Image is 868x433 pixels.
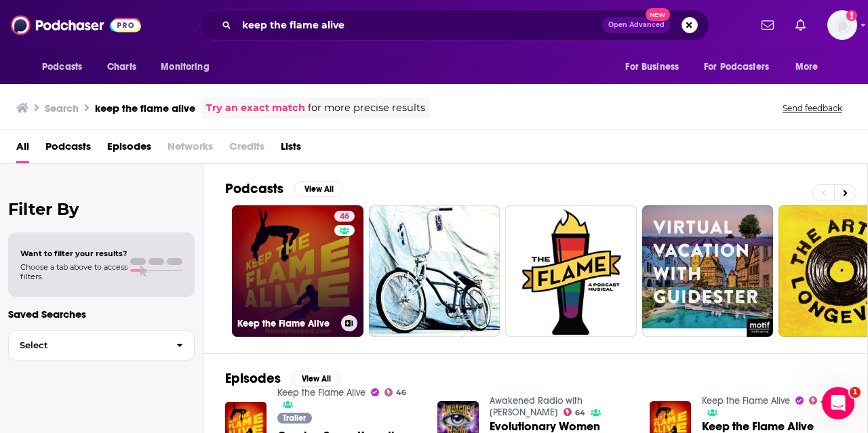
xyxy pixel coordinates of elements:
[237,14,602,36] input: Search podcasts, credits, & more...
[822,387,854,419] iframe: Intercom live chat
[704,58,769,77] span: For Podcasters
[199,9,709,41] div: Search podcasts, credits, & more...
[575,410,585,416] span: 64
[821,398,831,405] span: 46
[795,58,818,77] span: More
[16,136,29,163] a: All
[616,54,696,80] button: open menu
[8,199,195,219] h2: Filter By
[95,102,195,115] h3: keep the flame alive
[827,10,857,40] button: Show profile menu
[225,180,343,197] a: PodcastsView All
[850,387,861,398] span: 1
[45,136,91,163] a: Podcasts
[756,14,779,37] a: Show notifications dropdown
[294,181,343,197] button: View All
[702,395,790,407] a: Keep the Flame Alive
[33,54,100,80] button: open menu
[11,12,141,38] img: Podchaser - Follow, Share and Rate Podcasts
[608,22,665,28] span: Open Advanced
[384,388,407,396] a: 46
[308,100,425,116] span: for more precise results
[695,54,789,80] button: open menu
[167,136,213,163] span: Networks
[225,370,281,387] h2: Episodes
[9,341,165,350] span: Select
[151,54,226,80] button: open menu
[340,210,349,224] span: 46
[625,58,679,77] span: For Business
[778,102,846,114] button: Send feedback
[20,249,127,258] span: Want to filter your results?
[8,330,195,360] button: Select
[646,8,670,21] span: New
[396,390,406,396] span: 46
[225,370,340,387] a: EpisodesView All
[786,54,835,80] button: open menu
[8,308,195,321] p: Saved Searches
[564,408,586,416] a: 64
[827,10,857,40] img: User Profile
[292,371,340,387] button: View All
[225,180,283,197] h2: Podcasts
[827,10,857,40] span: Logged in as rpearson
[334,211,355,222] a: 46
[45,102,79,115] h3: Search
[790,14,811,37] a: Show notifications dropdown
[237,318,336,329] h3: Keep the Flame Alive
[281,136,301,163] a: Lists
[206,100,305,116] a: Try an exact match
[283,414,306,422] span: Trailer
[602,17,671,33] button: Open AdvancedNew
[107,58,136,77] span: Charts
[20,262,127,281] span: Choose a tab above to access filters.
[490,395,583,418] a: Awakened Radio with Donna DeVane
[107,136,151,163] a: Episodes
[42,58,82,77] span: Podcasts
[846,10,857,21] svg: Add a profile image
[98,54,144,80] a: Charts
[277,387,366,398] a: Keep the Flame Alive
[232,205,363,337] a: 46Keep the Flame Alive
[809,396,831,405] a: 46
[229,136,264,163] span: Credits
[161,58,209,77] span: Monitoring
